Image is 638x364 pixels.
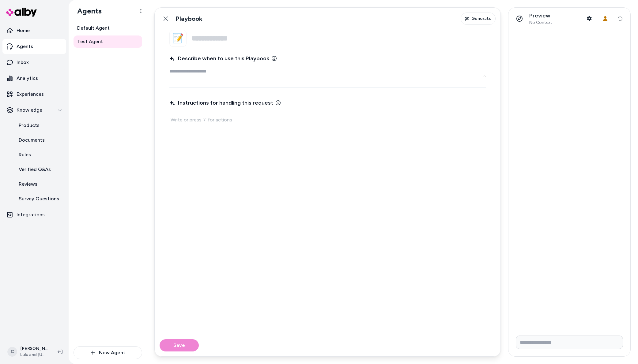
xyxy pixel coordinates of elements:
[2,103,66,117] button: Knowledge
[20,352,48,358] span: Lulu and [US_STATE]
[74,22,142,34] a: Default Agent
[2,23,66,38] a: Home
[2,39,66,54] a: Agents
[169,30,187,47] button: 📝
[72,6,102,16] h1: Agents
[17,75,38,82] p: Analytics
[13,177,66,191] a: Reviews
[169,54,269,63] span: Describe when to use this Playbook
[2,207,66,222] a: Integrations
[17,59,29,66] p: Inbox
[19,195,59,202] p: Survey Questions
[13,191,66,206] a: Survey Questions
[77,24,110,32] span: Default Agent
[471,16,492,22] span: Generate
[17,211,45,218] p: Integrations
[2,71,66,86] a: Analytics
[2,87,66,102] a: Experiences
[13,147,66,162] a: Rules
[461,13,496,25] button: Generate
[74,346,142,359] button: New Agent
[17,43,33,50] p: Agents
[529,20,552,25] span: No Context
[77,38,103,45] span: Test Agent
[17,106,42,114] p: Knowledge
[19,180,37,188] p: Reviews
[529,12,552,19] p: Preview
[169,98,273,107] span: Instructions for handling this request
[516,336,623,349] input: Write your prompt here
[19,151,31,158] p: Rules
[176,15,202,23] h1: Playbook
[4,342,53,362] button: C[PERSON_NAME]Lulu and [US_STATE]
[13,162,66,177] a: Verified Q&As
[19,136,45,144] p: Documents
[6,8,37,17] img: alby Logo
[13,133,66,147] a: Documents
[19,122,40,129] p: Products
[7,347,17,357] span: C
[17,91,44,98] p: Experiences
[20,346,48,352] p: [PERSON_NAME]
[74,35,142,48] a: Test Agent
[19,166,51,173] p: Verified Q&As
[2,55,66,70] a: Inbox
[13,118,66,133] a: Products
[17,27,30,34] p: Home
